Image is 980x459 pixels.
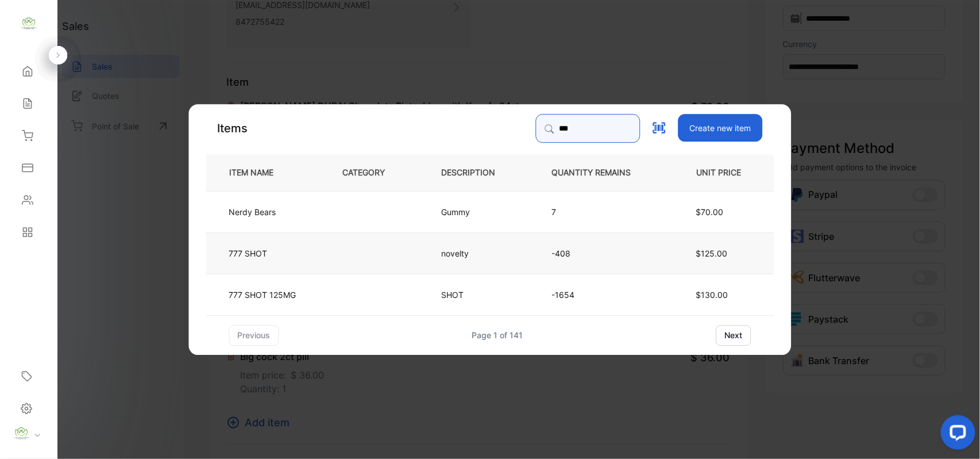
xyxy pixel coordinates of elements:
button: previous [229,325,279,346]
p: CATEGORY [343,167,404,179]
span: $125.00 [696,248,728,258]
p: Items [218,120,248,137]
button: Create new item [678,114,763,141]
p: Gummy [442,206,472,218]
p: 7 [552,206,650,218]
p: 777 SHOT [229,247,268,259]
span: $130.00 [696,290,728,300]
p: -1654 [552,289,650,301]
iframe: LiveChat chat widget [932,411,980,459]
p: -408 [552,247,650,259]
p: SHOT [442,289,472,301]
p: Nerdy Bears [229,206,276,218]
p: UNIT PRICE [688,167,755,179]
p: DESCRIPTION [442,167,514,179]
div: Page 1 of 141 [472,329,523,341]
p: ITEM NAME [225,167,292,179]
p: QUANTITY REMAINS [552,167,650,179]
p: 777 SHOT 125MG [229,289,296,301]
p: novelty [442,247,472,259]
img: logo [20,15,37,32]
img: profile [13,425,30,442]
button: next [716,325,751,346]
span: $70.00 [696,207,724,217]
